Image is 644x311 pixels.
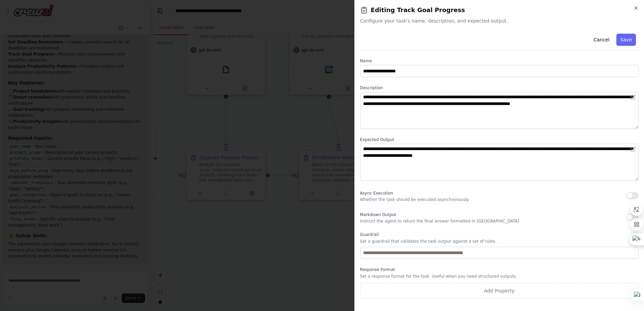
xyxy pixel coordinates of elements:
[360,5,639,15] h2: Editing Track Goal Progress
[360,58,639,64] label: Name
[616,34,636,46] button: Save
[360,212,396,217] span: Markdown Output
[629,93,637,101] button: Open in editor
[360,218,519,224] p: Instruct the agent to return the final answer formatted in [GEOGRAPHIC_DATA]
[360,267,639,272] label: Response Format
[360,283,639,299] button: Add Property
[360,274,639,279] p: Set a response format for the task. Useful when you need structured outputs.
[360,191,393,196] span: Async Execution
[360,137,639,142] label: Expected Output
[360,239,639,244] p: Set a guardrail that validates the task output against a set of rules.
[360,197,470,202] p: Whether the task should be executed asynchronously.
[360,18,639,24] span: Configure your task's name, description, and expected output.
[360,232,639,237] label: Guardrail
[629,145,637,153] button: Open in editor
[589,34,613,46] button: Cancel
[360,85,639,91] label: Description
